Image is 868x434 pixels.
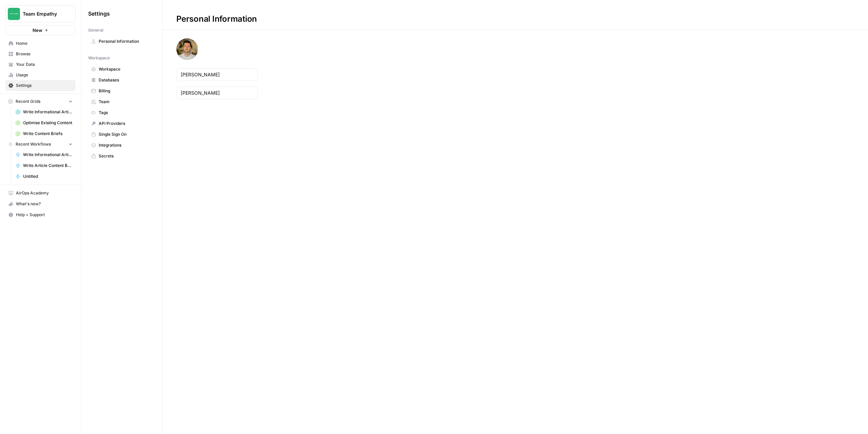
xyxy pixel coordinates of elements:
span: Write Article Content Brief [23,163,73,169]
span: Optimise Existing Content [23,120,73,126]
a: Settings [5,80,76,91]
span: Recent Grids [16,98,40,105]
a: Single Sign On [88,129,156,140]
img: Team Empathy Logo [8,8,20,20]
a: Your Data [5,59,76,70]
a: Untitled [13,171,76,182]
a: Write Article Content Brief [13,160,76,171]
span: New [33,27,42,34]
a: Workspace [88,64,156,75]
span: Team Empathy [23,11,64,17]
a: Tags [88,107,156,118]
a: Browse [5,49,76,59]
span: Home [16,40,73,46]
button: Recent Grids [5,96,76,107]
button: Workspace: Team Empathy [5,5,76,22]
span: API Providers [99,120,153,127]
span: Usage [16,72,73,78]
button: Recent Workflows [5,139,76,149]
div: What's new? [6,199,75,209]
span: Write Informational Article Outline [23,152,73,158]
span: Secrets [99,153,153,159]
a: Usage [5,70,76,80]
a: Team [88,96,156,107]
span: General [88,27,103,33]
span: Settings [88,10,110,18]
span: Workspace [99,66,153,72]
span: Write Informational Articles [23,109,73,115]
a: AirOps Academy [5,188,76,199]
span: Tags [99,110,153,116]
button: New [5,25,76,35]
div: Personal Information [163,14,271,24]
span: Browse [16,51,73,57]
a: Write Informational Article Outline [13,149,76,160]
span: Workspace [88,55,110,61]
span: Integrations [99,142,153,148]
a: Optimise Existing Content [13,117,76,128]
span: Databases [99,77,153,83]
span: Single Sign On [99,131,153,137]
a: Personal Information [88,36,156,47]
span: Untitled [23,173,73,180]
a: Secrets [88,151,156,162]
img: avatar [176,38,198,60]
a: Home [5,38,76,49]
a: Integrations [88,140,156,151]
span: Team [99,99,153,105]
span: Write Content Briefs [23,131,73,137]
span: Your Data [16,61,73,68]
span: Billing [99,88,153,94]
span: Recent Workflows [16,141,51,147]
a: Databases [88,75,156,86]
span: Help + Support [16,212,73,218]
a: Write Content Briefs [13,128,76,139]
button: What's new? [5,199,76,209]
a: API Providers [88,118,156,129]
span: Settings [16,82,73,89]
span: Personal Information [99,38,153,44]
a: Write Informational Articles [13,107,76,117]
span: AirOps Academy [16,190,73,196]
a: Billing [88,86,156,96]
button: Help + Support [5,209,76,220]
